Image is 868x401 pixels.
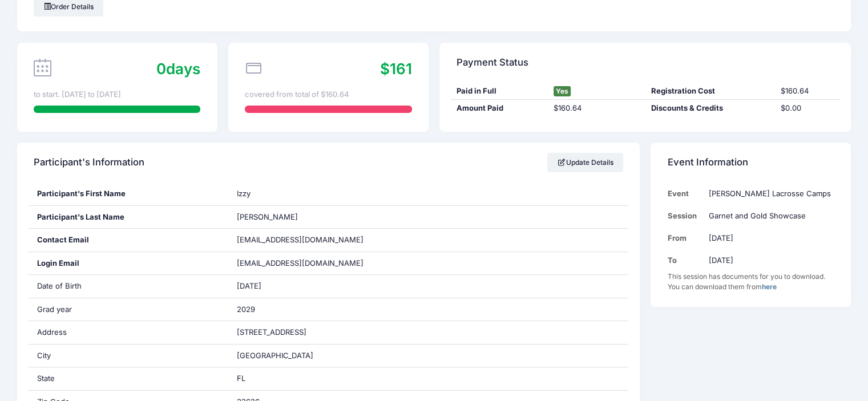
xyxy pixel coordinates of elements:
[237,374,245,383] span: FL
[775,103,840,114] div: $0.00
[29,321,229,344] div: Address
[762,282,777,291] a: here
[237,258,380,269] span: [EMAIL_ADDRESS][DOMAIN_NAME]
[245,89,411,100] div: covered from total of $160.64
[775,86,840,97] div: $160.64
[29,367,229,390] div: State
[156,60,166,78] span: 0
[703,227,834,249] td: [DATE]
[29,229,229,252] div: Contact Email
[668,249,703,272] td: To
[29,252,229,275] div: Login Email
[237,327,306,337] span: [STREET_ADDRESS]
[29,206,229,229] div: Participant's Last Name
[645,103,775,114] div: Discounts & Credits
[457,46,528,79] h4: Payment Status
[645,86,775,97] div: Registration Cost
[547,153,623,172] a: Update Details
[29,345,229,367] div: City
[668,272,834,292] div: This session has documents for you to download. You can download them from
[237,235,364,244] span: [EMAIL_ADDRESS][DOMAIN_NAME]
[156,58,200,80] div: days
[237,189,251,198] span: Izzy
[703,183,834,205] td: [PERSON_NAME] Lacrosse Camps
[237,351,313,360] span: [GEOGRAPHIC_DATA]
[237,212,298,221] span: [PERSON_NAME]
[668,147,748,179] h4: Event Information
[703,249,834,272] td: [DATE]
[668,227,703,249] td: From
[668,183,703,205] td: Event
[668,205,703,227] td: Session
[237,305,255,314] span: 2029
[29,183,229,205] div: Participant's First Name
[34,147,144,179] h4: Participant's Information
[451,103,548,114] div: Amount Paid
[34,89,200,100] div: to start. [DATE] to [DATE]
[703,205,834,227] td: Garnet and Gold Showcase
[451,86,548,97] div: Paid in Full
[29,298,229,321] div: Grad year
[29,275,229,298] div: Date of Birth
[237,281,261,290] span: [DATE]
[554,86,571,96] span: Yes
[548,103,645,114] div: $160.64
[380,60,412,78] span: $161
